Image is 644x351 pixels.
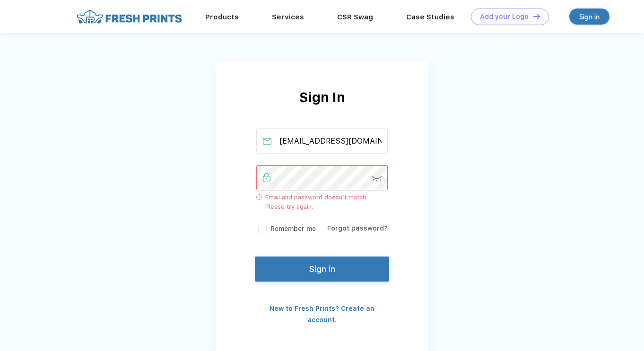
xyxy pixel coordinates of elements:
img: password-icon.svg [372,176,382,182]
a: New to Fresh Prints? Create an account. [270,305,374,324]
img: password_active.svg [263,173,270,181]
img: email_active.svg [263,138,271,145]
img: fo%20logo%202.webp [74,9,185,25]
a: Forgot password? [327,224,388,232]
label: Remember me [256,224,316,234]
img: error_icon_desktop.svg [256,194,262,200]
div: Sign in [579,11,600,22]
div: Add your Logo [480,13,529,21]
button: Sign in [255,257,389,282]
span: Email and password doesn’t match. Please try again. [265,193,388,211]
div: Sign In [216,87,428,128]
input: Email [256,128,388,154]
a: Products [205,13,239,21]
a: Sign in [569,9,609,25]
img: DT [533,14,540,19]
